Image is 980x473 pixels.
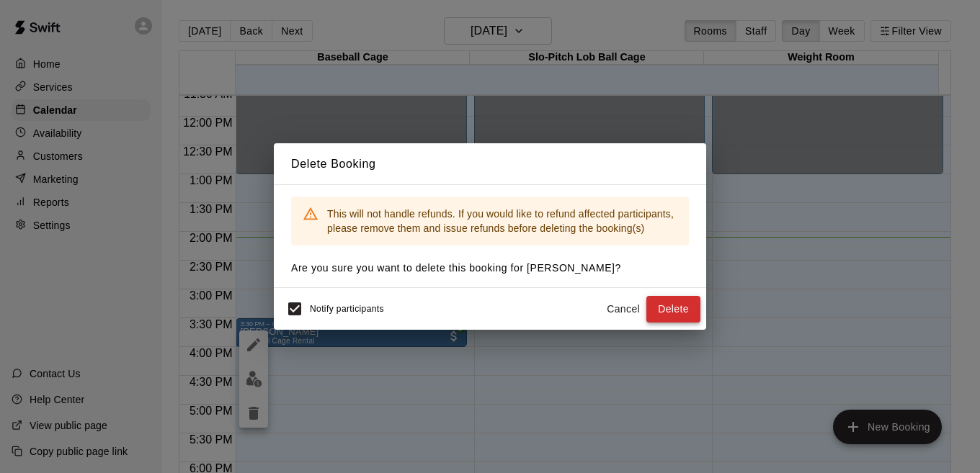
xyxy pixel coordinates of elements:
[600,296,646,323] button: Cancel
[310,305,384,315] span: Notify participants
[274,143,706,185] h2: Delete Booking
[291,261,689,276] p: Are you sure you want to delete this booking for [PERSON_NAME] ?
[646,296,700,323] button: Delete
[327,201,677,241] div: This will not handle refunds. If you would like to refund affected participants, please remove th...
